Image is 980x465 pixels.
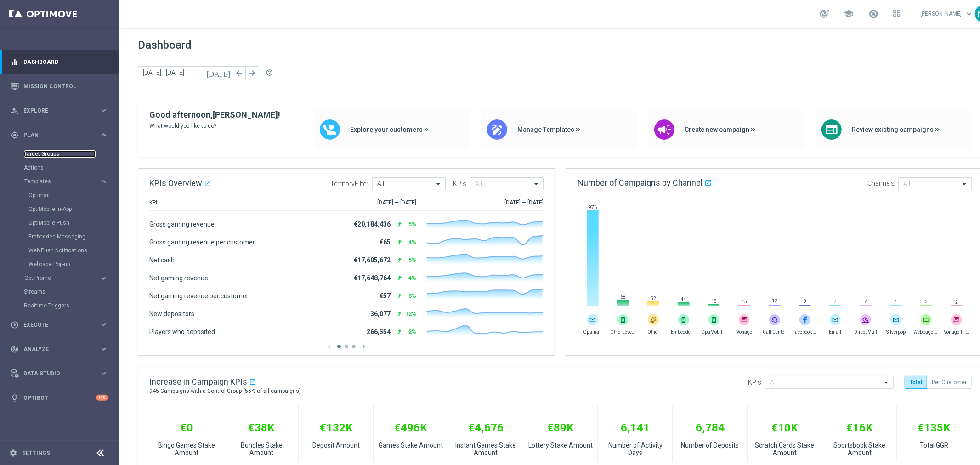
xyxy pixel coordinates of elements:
div: Actions [24,161,119,175]
button: equalizer Dashboard [10,58,108,66]
i: keyboard_arrow_right [99,345,108,353]
div: Data Studio [11,369,99,378]
i: keyboard_arrow_right [99,130,108,139]
span: Data Studio [23,371,99,376]
button: OptiPromo keyboard_arrow_right [24,274,108,282]
div: Execute [11,321,99,329]
i: gps_fixed [11,131,19,139]
span: Analyze [23,346,99,352]
a: Webpage Pop-up [28,261,96,268]
i: keyboard_arrow_right [99,177,108,186]
div: Optibot [11,386,108,410]
a: Mission Control [23,74,108,98]
i: track_changes [11,345,19,353]
div: Webpage Pop-up [28,257,119,271]
div: Analyze [11,345,99,353]
i: keyboard_arrow_right [99,369,108,378]
span: keyboard_arrow_down [964,9,974,19]
i: keyboard_arrow_right [99,106,108,115]
div: Templates [24,175,119,271]
i: keyboard_arrow_right [99,320,108,329]
a: Optibot [23,386,96,410]
button: track_changes Analyze keyboard_arrow_right [10,346,108,353]
div: Templates [24,179,99,184]
button: Templates keyboard_arrow_right [24,178,108,185]
i: settings [9,449,17,457]
span: OptiPromo [24,275,90,281]
div: Streams [24,285,119,299]
div: Web Push Notifications [28,244,119,257]
div: OptiMobile Push [28,216,119,230]
span: Plan [23,132,99,138]
button: person_search Explore keyboard_arrow_right [10,107,108,114]
span: school [844,9,854,19]
a: Target Groups [24,150,96,158]
div: Dashboard [11,50,108,74]
a: Realtime Triggers [24,302,96,309]
button: gps_fixed Plan keyboard_arrow_right [10,131,108,139]
div: Mission Control [11,74,108,98]
button: Data Studio keyboard_arrow_right [10,370,108,377]
a: Web Push Notifications [28,247,96,254]
button: play_circle_outline Execute keyboard_arrow_right [10,321,108,329]
i: equalizer [11,58,19,66]
button: Mission Control [10,83,108,90]
button: lightbulb Optibot +10 [10,394,108,402]
div: Plan [11,131,99,139]
a: Dashboard [23,50,108,74]
a: Actions [24,164,96,171]
a: Streams [24,288,96,295]
a: Embedded Messaging [28,233,96,240]
a: [PERSON_NAME]keyboard_arrow_down [919,7,975,21]
i: play_circle_outline [11,321,19,329]
div: Optimail [28,188,119,202]
div: +10 [96,395,108,401]
span: Execute [23,322,99,328]
a: OptiMobile In-App [28,205,96,213]
div: OptiPromo [24,275,99,281]
div: OptiPromo [24,271,119,285]
i: lightbulb [11,394,19,402]
a: Optimail [28,192,96,199]
span: Explore [23,108,99,113]
div: Embedded Messaging [28,230,119,244]
a: Settings [22,450,50,456]
span: Templates [24,179,90,184]
div: Realtime Triggers [24,299,119,312]
div: OptiMobile In-App [28,202,119,216]
a: OptiMobile Push [28,219,96,227]
i: keyboard_arrow_right [99,274,108,283]
i: person_search [11,107,19,115]
div: Explore [11,107,99,115]
div: Target Groups [24,147,119,161]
